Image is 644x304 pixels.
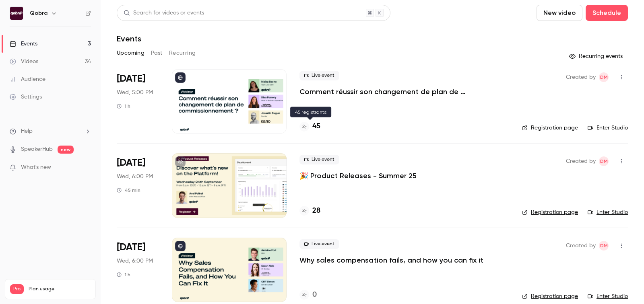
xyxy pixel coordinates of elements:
[117,103,130,109] div: 1 h
[522,292,578,300] a: Registration page
[600,156,608,166] span: DM
[588,124,628,132] a: Enter Studio
[117,187,140,193] div: 45 min
[117,271,130,278] div: 1 h
[117,238,159,302] div: Oct 8 Wed, 6:00 PM (Europe/Paris)
[81,164,91,171] iframe: Noticeable Trigger
[21,163,51,172] span: What's new
[117,173,153,181] span: Wed, 6:00 PM
[21,145,53,154] a: SpeakerHub
[10,7,23,20] img: Qobra
[117,88,153,97] span: Wed, 5:00 PM
[299,205,320,216] a: 28
[537,5,582,21] button: New video
[117,156,145,169] span: [DATE]
[169,47,196,60] button: Recurring
[599,72,609,82] span: Dylan Manceau
[600,241,608,251] span: DM
[30,9,47,17] h6: Qobra
[566,241,596,251] span: Created by
[566,50,628,63] button: Recurring events
[566,156,596,166] span: Created by
[588,208,628,216] a: Enter Studio
[299,255,483,265] a: Why sales compensation fails, and how you can fix it
[21,127,33,136] span: Help
[299,87,509,97] a: Comment réussir son changement de plan de commissionnement ?
[151,47,163,60] button: Past
[586,5,628,21] button: Schedule
[522,208,578,216] a: Registration page
[117,153,159,218] div: Sep 24 Wed, 6:00 PM (Europe/Paris)
[10,93,42,101] div: Settings
[522,124,578,132] a: Registration page
[117,241,145,254] span: [DATE]
[117,47,144,60] button: Upcoming
[117,257,153,265] span: Wed, 6:00 PM
[566,72,596,82] span: Created by
[10,40,37,48] div: Events
[124,9,204,17] div: Search for videos or events
[299,121,320,132] a: 45
[299,290,317,300] a: 0
[10,75,45,83] div: Audience
[312,121,320,132] h4: 45
[599,241,609,251] span: Dylan Manceau
[117,34,141,43] h1: Events
[588,292,628,300] a: Enter Studio
[299,155,339,164] span: Live event
[10,58,38,66] div: Videos
[58,146,74,154] span: new
[10,127,91,136] li: help-dropdown-opener
[299,71,339,80] span: Live event
[117,69,159,134] div: Sep 24 Wed, 5:00 PM (Europe/Paris)
[29,286,91,292] span: Plan usage
[10,284,24,294] span: Pro
[599,156,609,166] span: Dylan Manceau
[117,72,145,85] span: [DATE]
[312,205,320,216] h4: 28
[299,171,417,181] a: 🎉 Product Releases - Summer 25
[299,239,339,249] span: Live event
[312,290,317,300] h4: 0
[600,72,608,82] span: DM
